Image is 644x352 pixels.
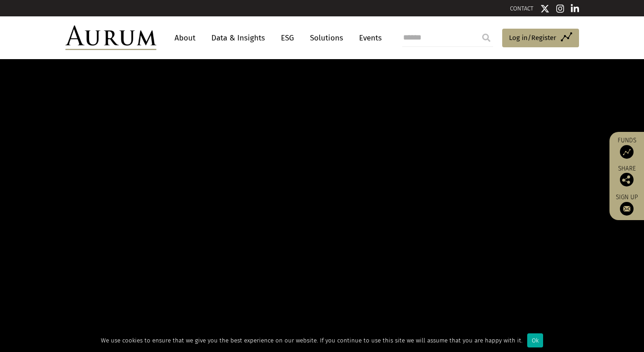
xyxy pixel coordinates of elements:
[502,29,579,48] a: Log in/Register
[65,25,156,50] img: Aurum
[540,4,549,13] img: Twitter icon
[614,136,639,159] a: Funds
[510,5,534,12] a: CONTACT
[305,30,348,46] a: Solutions
[571,4,579,13] img: Linkedin icon
[614,193,639,216] a: Sign up
[620,145,634,159] img: Access Funds
[556,4,564,13] img: Instagram icon
[614,166,639,186] div: Share
[477,29,495,47] input: Submit
[509,32,556,43] span: Log in/Register
[276,30,299,46] a: ESG
[527,333,543,347] div: Ok
[354,30,382,46] a: Events
[620,202,634,216] img: Sign up to our newsletter
[207,30,270,46] a: Data & Insights
[170,30,200,46] a: About
[620,173,634,186] img: Share this post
